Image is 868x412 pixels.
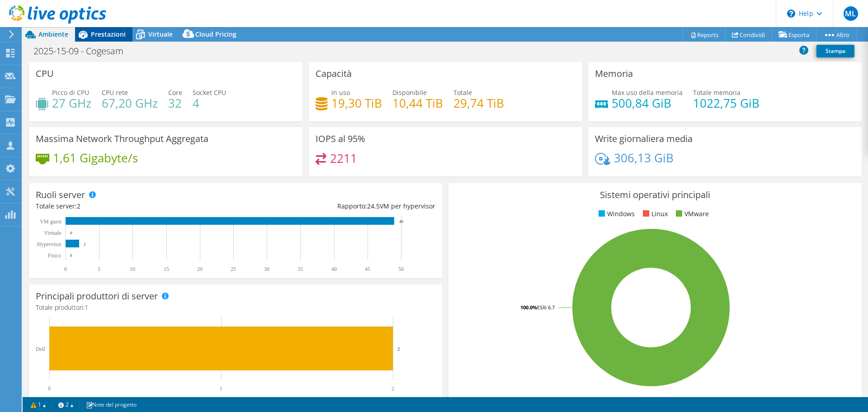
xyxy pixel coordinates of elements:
[682,28,726,42] a: Reports
[236,201,435,211] div: Rapporto: VM per hypervisor
[772,28,816,42] a: Esporta
[36,69,54,79] h3: CPU
[164,266,169,272] text: 15
[36,134,208,144] h3: Massima Network Throughput Aggregata
[365,266,370,272] text: 45
[197,266,203,272] text: 20
[693,98,759,108] h4: 1022,75 GiB
[331,88,350,97] span: In uso
[367,202,380,210] span: 24.5
[520,304,537,311] tspan: 100.0%
[48,385,51,392] text: 0
[674,209,709,219] li: VMware
[612,98,683,108] h4: 500,84 GiB
[264,266,269,272] text: 30
[85,303,88,312] span: 1
[38,30,68,38] span: Ambiente
[693,88,741,97] span: Totale memoria
[231,266,236,272] text: 25
[168,88,182,97] span: Core
[80,399,143,410] a: Note del progetto
[77,202,80,210] span: 2
[725,28,772,42] a: Condividi
[316,69,352,79] h3: Capacità
[52,399,80,410] a: 2
[453,88,472,97] span: Totale
[220,385,222,392] text: 1
[595,134,693,144] h3: Write giornaliera media
[52,88,89,97] span: Picco di CPU
[91,30,126,38] span: Prestazioni
[816,28,857,42] a: Altro
[193,98,226,108] h4: 4
[816,45,854,57] a: Stampa
[40,218,61,225] text: VM guest
[537,304,555,311] tspan: ESXi 6.7
[331,266,337,272] text: 40
[29,46,137,56] h1: 2025-15-09 - Cogesam
[595,69,633,79] h3: Memoria
[455,190,855,200] h3: Sistemi operativi principali
[168,98,182,108] h4: 32
[397,346,400,351] text: 2
[52,98,91,108] h4: 27 GHz
[98,266,100,272] text: 5
[37,241,61,247] text: Hypervisor
[641,209,668,219] li: Linux
[596,209,635,219] li: Windows
[36,346,45,352] text: Dell
[36,190,85,200] h3: Ruoli server
[24,399,52,410] a: 1
[297,266,303,272] text: 35
[392,98,443,108] h4: 10,44 TiB
[453,98,504,108] h4: 29,74 TiB
[102,88,128,97] span: CPU rete
[195,30,236,38] span: Cloud Pricing
[330,153,357,163] h4: 2211
[316,134,365,144] h3: IOPS al 95%
[331,98,382,108] h4: 19,30 TiB
[44,230,61,236] text: Virtuale
[64,266,67,272] text: 0
[84,242,86,246] text: 2
[844,6,858,21] span: ML
[36,201,236,211] div: Totale server:
[70,231,72,235] text: 0
[392,88,427,97] span: Disponibile
[102,98,158,108] h4: 67,20 GHz
[614,153,674,163] h4: 306,13 GiB
[130,266,135,272] text: 10
[53,153,138,163] h4: 1,61 Gigabyte/s
[36,303,435,313] h4: Totale produttori:
[193,88,226,97] span: Socket CPU
[612,88,683,97] span: Max uso della memoria
[398,266,404,272] text: 50
[148,30,173,38] span: Virtuale
[48,252,61,259] text: Fisico
[787,9,795,18] svg: \n
[392,385,394,392] text: 2
[36,291,158,301] h3: Principali produttori di server
[70,253,72,258] text: 0
[399,219,404,224] text: 49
